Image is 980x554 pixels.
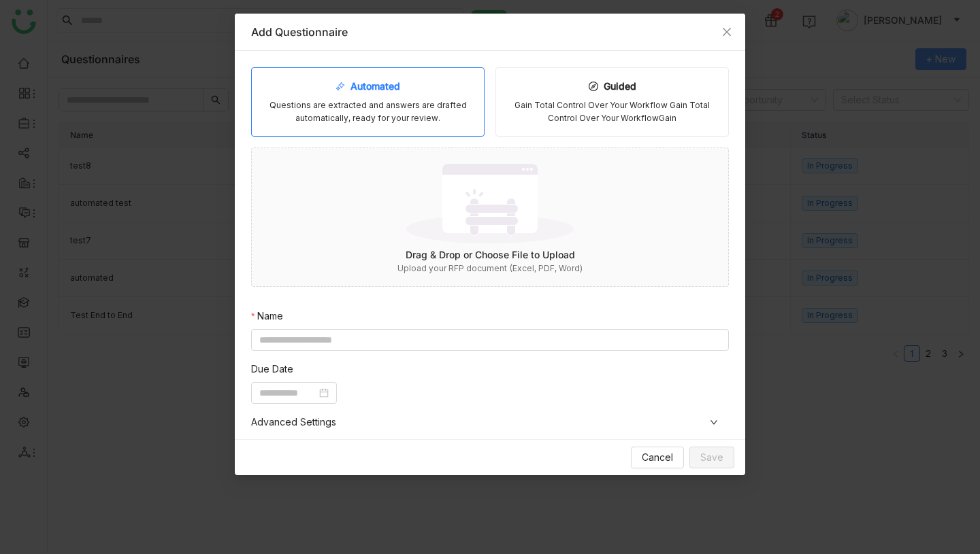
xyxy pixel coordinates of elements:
button: Close [708,14,745,50]
div: Gain Total Control Over Your Workflow Gain Total Control Over Your WorkflowGain [507,99,717,125]
span: Advanced Settings [251,415,729,430]
div: No dataDrag & Drop or Choose File to UploadUpload your RFP document (Excel, PDF, Word) [252,148,728,286]
div: Automated [336,79,400,94]
label: Due Date [251,362,293,377]
img: No data [406,159,574,247]
div: Guided [589,79,636,94]
button: Cancel [631,447,684,468]
span: Cancel [642,450,673,465]
div: Add Questionnaire [251,24,729,39]
div: Drag & Drop or Choose File to Upload [252,247,728,262]
label: Description [251,438,302,453]
button: Save [689,447,734,468]
label: Name [251,309,283,324]
div: Questions are extracted and answers are drafted automatically, ready for your review. [263,99,473,125]
div: Upload your RFP document (Excel, PDF, Word) [252,262,728,275]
